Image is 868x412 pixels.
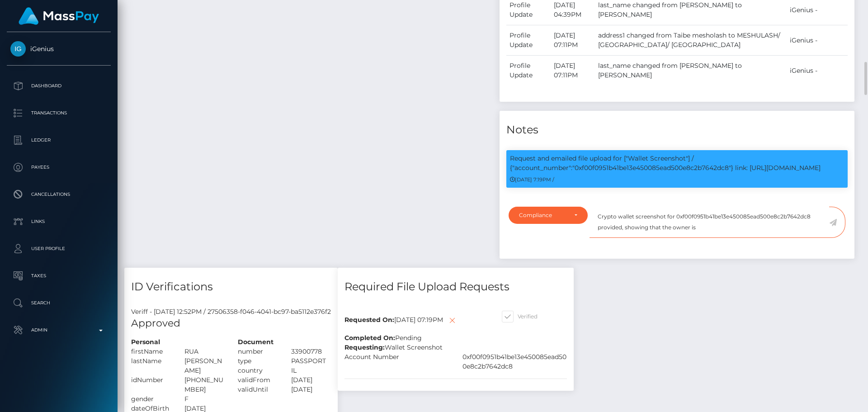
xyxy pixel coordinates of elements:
[231,375,284,385] div: validFrom
[10,41,26,57] img: iGenius
[510,154,844,173] p: Request and emailed file upload for ["Wallet Screenshot"] / {"account_number":"0xf00f0951b41be13e...
[519,212,567,219] div: Compliance
[7,183,111,206] a: Cancellations
[178,356,231,375] div: [PERSON_NAME]
[10,242,107,256] p: User Profile
[131,338,160,346] strong: Personal
[178,394,231,404] div: F
[10,161,107,174] p: Payees
[7,237,111,260] a: User Profile
[124,307,338,317] div: Veriff - [DATE] 12:52PM / 27506358-f046-4041-bc97-ba5112e376f2
[231,356,284,366] div: type
[10,296,107,310] p: Search
[595,56,787,86] td: last_name changed from [PERSON_NAME] to [PERSON_NAME]
[338,352,456,371] div: Account Number
[124,347,178,356] div: firstName
[10,269,107,283] p: Taxes
[7,292,111,314] a: Search
[7,75,111,97] a: Dashboard
[231,366,284,375] div: country
[506,56,551,86] td: Profile Update
[510,176,554,183] small: [DATE] 7:19PM /
[131,317,331,331] h5: Approved
[284,347,338,356] div: 33900778
[551,25,595,56] td: [DATE] 07:11PM
[506,122,848,138] h4: Notes
[344,334,395,342] b: Completed On:
[19,7,99,25] img: MassPay Logo
[284,366,338,375] div: IL
[509,207,588,224] button: Compliance
[7,129,111,152] a: Ledger
[178,347,231,356] div: RUA
[131,279,331,295] h4: ID Verifications
[344,279,567,295] h4: Required File Upload Requests
[10,323,107,337] p: Admin
[238,338,274,346] strong: Document
[7,319,111,341] a: Admin
[10,215,107,228] p: Links
[344,343,385,351] b: Requesting:
[344,316,394,324] b: Requested On:
[551,56,595,86] td: [DATE] 07:11PM
[10,133,107,147] p: Ledger
[10,188,107,201] p: Cancellations
[506,25,551,56] td: Profile Update
[284,385,338,394] div: [DATE]
[7,265,111,287] a: Taxes
[502,311,538,322] label: Verified
[124,394,178,404] div: gender
[284,356,338,366] div: PASSPORT
[124,356,178,375] div: lastName
[338,343,574,352] div: Wallet Screenshot
[7,156,111,179] a: Payees
[338,307,495,343] div: [DATE] 07:19PM Pending
[7,45,111,53] span: iGenius
[10,106,107,120] p: Transactions
[787,25,848,56] td: iGenius -
[456,352,574,371] div: 0xf00f0951b41be13e450085ead500e8c2b7642dc8
[284,375,338,385] div: [DATE]
[10,79,107,93] p: Dashboard
[7,210,111,233] a: Links
[787,56,848,86] td: iGenius -
[231,385,284,394] div: validUntil
[124,375,178,394] div: idNumber
[178,375,231,394] div: [PHONE_NUMBER]
[231,347,284,356] div: number
[595,25,787,56] td: address1 changed from Taibe mesholash to MESHULASH/ [GEOGRAPHIC_DATA]/ [GEOGRAPHIC_DATA]
[7,102,111,124] a: Transactions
